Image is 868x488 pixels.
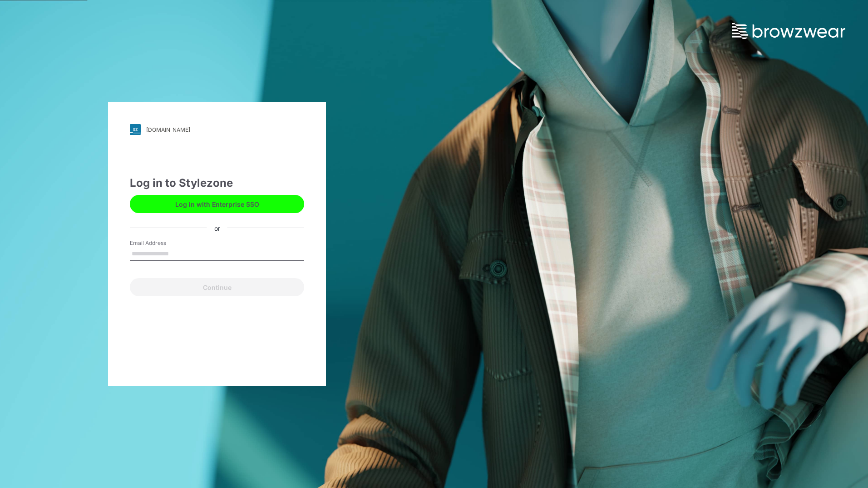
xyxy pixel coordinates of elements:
div: or [207,223,227,233]
label: Email Address [130,239,193,247]
div: Log in to Stylezone [130,175,304,191]
img: browzwear-logo.73288ffb.svg [732,23,845,39]
button: Log in with Enterprise SSO [130,195,304,213]
img: svg+xml;base64,PHN2ZyB3aWR0aD0iMjgiIGhlaWdodD0iMjgiIHZpZXdCb3g9IjAgMCAyOCAyOCIgZmlsbD0ibm9uZSIgeG... [130,124,141,135]
a: [DOMAIN_NAME] [130,124,304,135]
div: [DOMAIN_NAME] [146,126,190,133]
